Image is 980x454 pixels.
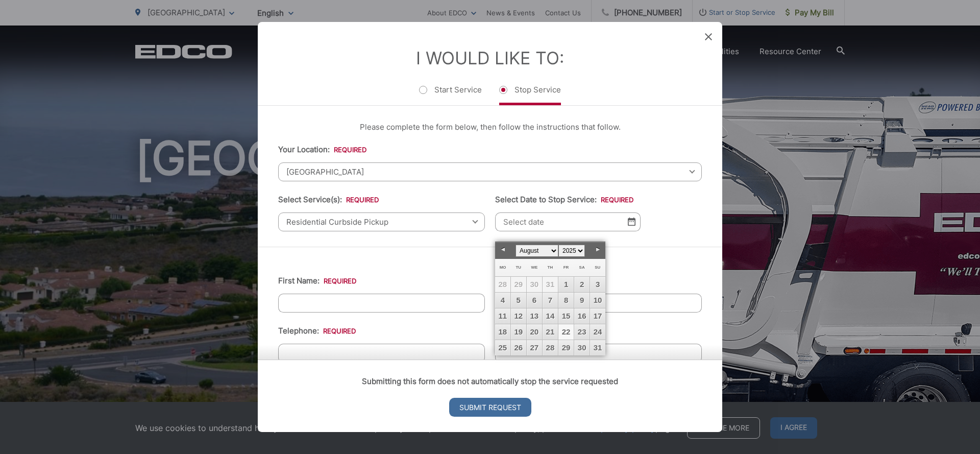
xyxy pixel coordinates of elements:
span: Wednesday [531,265,537,270]
a: 24 [590,324,605,340]
label: Telephone: [278,326,356,336]
label: First Name: [278,276,356,285]
a: 30 [574,340,590,355]
a: 4 [495,293,510,308]
a: 6 [527,293,542,308]
label: Select Date to Stop Service: [495,195,633,204]
a: 3 [590,277,605,292]
a: 16 [574,308,590,324]
span: 31 [543,277,558,292]
a: 10 [590,293,605,308]
a: 18 [495,324,510,340]
label: Your Location: [278,145,366,154]
a: 31 [590,340,605,355]
a: 2 [574,277,590,292]
select: Select month [516,245,558,257]
a: Next [590,242,605,257]
span: Thursday [548,265,553,270]
input: Submit Request [449,398,531,417]
span: 30 [527,277,542,292]
span: Sunday [595,265,600,270]
span: 28 [495,277,510,292]
input: Select date [495,212,641,231]
span: 29 [511,277,526,292]
a: 8 [558,293,574,308]
label: Stop Service [499,85,561,105]
a: 14 [543,308,558,324]
p: Please complete the form below, then follow the instructions that follow. [278,121,702,133]
a: 22 [558,324,574,340]
label: Start Service [419,85,482,105]
label: Select Service(s): [278,195,379,204]
a: 11 [495,308,510,324]
a: 9 [574,293,590,308]
a: 28 [543,340,558,355]
a: 21 [543,324,558,340]
strong: Submitting this form does not automatically stop the service requested [362,376,618,386]
a: 12 [511,308,526,324]
a: 5 [511,293,526,308]
span: Saturday [579,265,585,270]
a: 23 [574,324,590,340]
a: 27 [527,340,542,355]
a: Prev [495,242,510,257]
label: I Would Like To: [416,47,564,68]
a: 25 [495,340,510,355]
span: Residential Curbside Pickup [278,212,485,231]
span: Tuesday [516,265,521,270]
a: 17 [590,308,605,324]
a: 15 [558,308,574,324]
img: Select date [628,218,635,226]
span: Friday [563,265,569,270]
a: 26 [511,340,526,355]
a: 19 [511,324,526,340]
a: 1 [558,277,574,292]
span: [GEOGRAPHIC_DATA] [278,162,702,181]
a: 7 [543,293,558,308]
span: Monday [500,265,506,270]
select: Select year [558,245,585,257]
a: 13 [527,308,542,324]
a: 20 [527,324,542,340]
a: 29 [558,340,574,355]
